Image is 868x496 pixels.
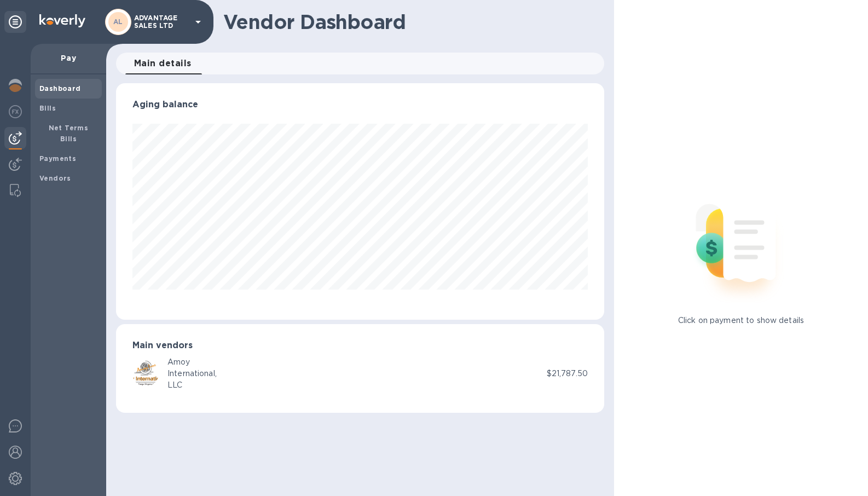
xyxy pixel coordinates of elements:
[132,341,588,351] h3: Main vendors
[9,105,22,118] img: Foreign exchange
[134,14,189,30] p: ADVANTAGE SALES LTD
[678,315,804,326] p: Click on payment to show details
[49,124,89,143] b: Net Terms Bills
[39,14,85,27] img: Logo
[132,100,588,110] h3: Aging balance
[39,154,76,163] b: Payments
[547,368,588,379] p: $21,787.50
[223,10,597,33] h1: Vendor Dashboard
[167,368,217,379] div: International,
[39,104,56,112] b: Bills
[39,174,71,182] b: Vendors
[4,11,26,33] div: Unpin categories
[134,56,192,71] span: Main details
[167,356,217,368] div: Amoy
[39,84,81,93] b: Dashboard
[167,379,217,391] div: LLC
[39,53,97,64] p: Pay
[113,18,123,26] b: AL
